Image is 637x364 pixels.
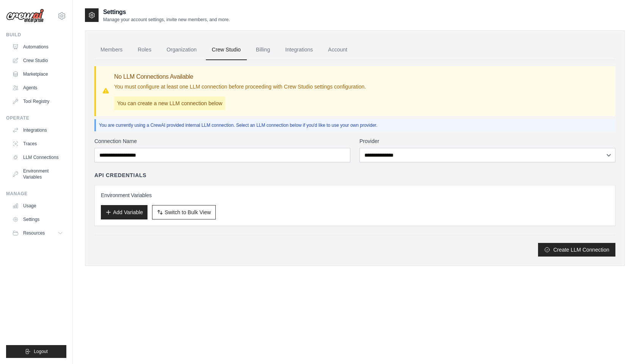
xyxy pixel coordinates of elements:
[114,72,366,81] h3: No LLM Connections Available
[114,96,225,110] p: You can create a new LLM connection below
[103,8,230,17] h2: Settings
[103,17,230,23] p: Manage your account settings, invite new members, and more.
[322,40,353,60] a: Account
[9,138,66,150] a: Traces
[160,40,202,60] a: Organization
[152,205,216,219] button: Switch to Bulk View
[9,227,66,239] button: Resources
[359,137,615,145] label: Provider
[114,83,366,90] p: You must configure at least one LLM connection before proceeding with Crew Studio settings config...
[101,191,609,199] h3: Environment Variables
[9,165,66,183] a: Environment Variables
[94,137,350,145] label: Connection Name
[9,82,66,94] a: Agents
[538,243,615,257] button: Create LLM Connection
[94,171,146,179] h4: API Credentials
[206,40,247,60] a: Crew Studio
[132,40,157,60] a: Roles
[279,40,319,60] a: Integrations
[9,68,66,80] a: Marketplace
[9,124,66,136] a: Integrations
[34,348,48,355] span: Logout
[9,213,66,226] a: Settings
[101,205,147,219] button: Add Variable
[9,151,66,163] a: LLM Connections
[99,122,612,128] p: You are currently using a CrewAI provided internal LLM connection. Select an LLM connection below...
[9,54,66,67] a: Crew Studio
[9,200,66,212] a: Usage
[6,115,66,121] div: Operate
[250,40,276,60] a: Billing
[23,230,45,236] span: Resources
[6,345,66,358] button: Logout
[9,41,66,53] a: Automations
[6,9,44,23] img: Logo
[94,40,129,60] a: Members
[6,32,66,38] div: Build
[6,191,66,197] div: Manage
[165,208,211,216] span: Switch to Bulk View
[9,95,66,107] a: Tool Registry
